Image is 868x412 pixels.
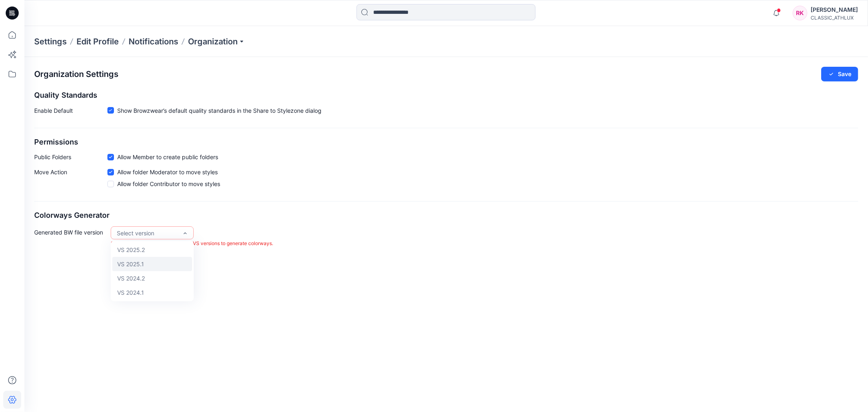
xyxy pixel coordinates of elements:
[129,36,178,47] a: Notifications
[793,6,807,20] div: RK
[117,180,220,188] span: Allow folder Contributor to move styles
[34,91,858,100] h2: Quality Standards
[112,285,192,300] div: VS 2024.1
[34,226,107,248] p: Generated BW file version
[821,67,858,81] button: Save
[34,138,858,147] h2: Permissions
[34,70,118,79] h2: Organization Settings
[34,153,107,161] p: Public Folders
[117,153,218,161] span: Allow Member to create public folders
[34,168,107,191] p: Move Action
[111,239,273,248] p: Select one of the latest 3 supported VS versions to generate colorways.
[112,243,192,257] div: VS 2025.2
[34,106,107,118] p: Enable Default
[117,168,218,176] span: Allow folder Moderator to move styles
[112,257,192,271] div: VS 2025.1
[34,211,858,220] h2: Colorways Generator
[77,36,119,47] a: Edit Profile
[34,36,67,47] p: Settings
[811,5,858,15] div: [PERSON_NAME]
[811,15,858,21] div: CLASSIC_ATHLUX
[117,229,178,237] div: Select version
[117,106,321,115] span: Show Browzwear’s default quality standards in the Share to Stylezone dialog
[112,271,192,285] div: VS 2024.2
